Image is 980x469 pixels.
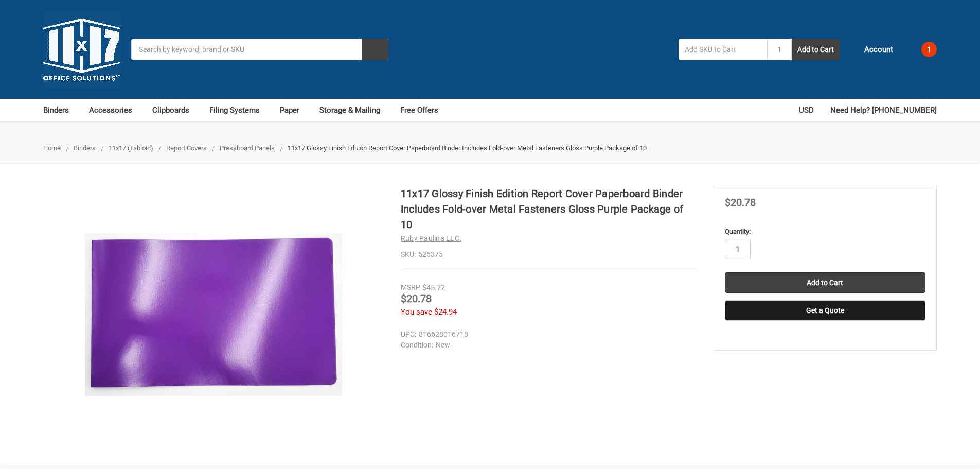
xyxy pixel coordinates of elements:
span: $45.72 [422,283,445,292]
img: 11x17 Glossy Finish Edition Report Cover Paperboard Binder Includes Fold-over Metal Fasteners Glo... [85,233,342,396]
a: Free Offers [400,99,438,121]
a: Filing Systems [209,99,269,121]
a: Home [43,144,61,152]
button: Add to Cart [792,39,840,60]
a: USD [799,99,819,121]
a: Paper [280,99,309,121]
dd: New [401,340,692,351]
input: Add SKU to Cart [679,39,767,60]
a: Need Help? [PHONE_NUMBER] [830,99,937,121]
a: 11x17 (Tabloid) [109,144,153,152]
dd: 526375 [401,249,697,260]
a: Accessories [89,99,141,121]
button: Get a Quote [725,300,925,321]
a: Pressboard Panels [220,144,275,152]
span: $20.78 [401,292,432,305]
h1: 11x17 Glossy Finish Edition Report Cover Paperboard Binder Includes Fold-over Metal Fasteners Glo... [401,186,697,232]
input: Add to Cart [725,272,925,293]
a: Clipboards [152,99,199,121]
input: Search by keyword, brand or SKU [131,39,388,60]
span: $20.78 [725,196,756,209]
a: Report Covers [166,144,207,152]
span: You save [401,307,432,317]
a: Binders [43,99,78,121]
a: Ruby Paulina LLC. [401,234,461,242]
span: $24.94 [434,307,457,317]
div: MSRP [401,282,420,293]
span: 1 [921,42,937,57]
label: Quantity: [725,227,925,237]
img: 11x17.com [43,11,120,88]
span: Account [864,44,893,56]
a: 1 [904,36,937,63]
dd: 816628016718 [401,329,692,340]
a: Account [850,36,893,63]
a: Binders [74,144,96,152]
span: 11x17 Glossy Finish Edition Report Cover Paperboard Binder Includes Fold-over Metal Fasteners Glo... [288,144,647,152]
dt: UPC: [401,329,416,340]
a: Storage & Mailing [319,99,389,121]
dt: Condition: [401,340,433,351]
dt: SKU: [401,249,416,260]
